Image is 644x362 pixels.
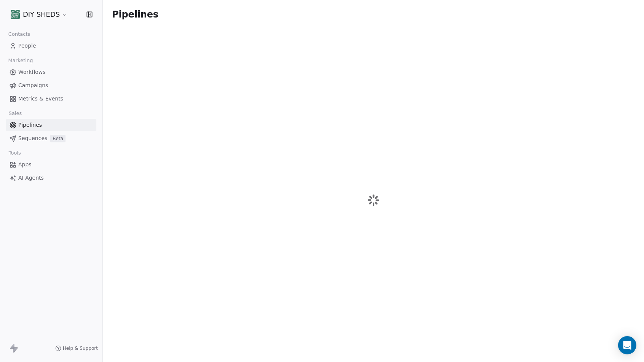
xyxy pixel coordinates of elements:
[63,345,98,351] span: Help & Support
[6,119,96,131] a: Pipelines
[18,81,48,89] span: Campaigns
[18,95,63,103] span: Metrics & Events
[18,121,42,129] span: Pipelines
[23,10,60,19] span: DIY SHEDS
[6,40,96,52] a: People
[6,92,96,105] a: Metrics & Events
[18,174,44,182] span: AI Agents
[5,108,25,119] span: Sales
[6,172,96,184] a: AI Agents
[18,161,32,169] span: Apps
[6,132,96,145] a: SequencesBeta
[6,158,96,171] a: Apps
[11,10,20,19] img: shedsdiy.jpg
[5,55,36,66] span: Marketing
[55,345,98,351] a: Help & Support
[18,68,46,76] span: Workflows
[18,134,47,142] span: Sequences
[6,66,96,78] a: Workflows
[18,42,36,50] span: People
[618,336,636,354] div: Open Intercom Messenger
[5,147,24,159] span: Tools
[112,9,158,20] span: Pipelines
[6,79,96,92] a: Campaigns
[5,29,34,40] span: Contacts
[50,135,66,142] span: Beta
[9,8,69,21] button: DIY SHEDS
